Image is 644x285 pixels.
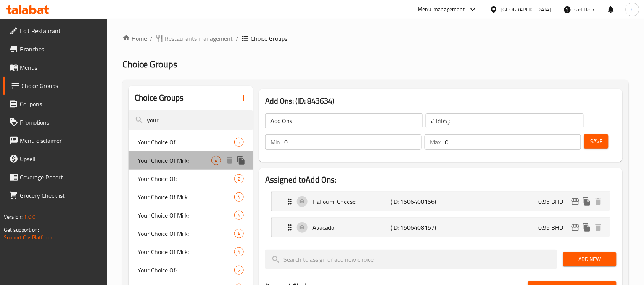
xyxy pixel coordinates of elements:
span: 2 [235,267,243,274]
div: Choices [234,174,244,183]
span: Choice Groups [251,34,287,43]
span: Choice Groups [21,81,101,90]
span: 4 [235,212,243,219]
div: Menu-management [418,5,465,14]
p: Halloumi Cheese [312,197,391,206]
nav: breadcrumb [122,34,629,43]
button: delete [592,196,604,207]
span: Menu disclaimer [20,136,101,145]
div: Your Choice Of:2 [129,261,253,279]
a: Promotions [3,113,108,131]
a: Menu disclaimer [3,131,108,150]
span: Coverage Report [20,173,101,182]
li: / [150,34,153,43]
a: Support.OpsPlatform [4,232,52,242]
span: 4 [235,230,243,237]
div: Your Choice Of Milk:4 [129,206,253,224]
p: Avacado [312,223,391,232]
a: Grocery Checklist [3,186,108,205]
a: Choice Groups [3,77,108,95]
input: search [265,250,557,269]
span: Menus [20,63,101,72]
div: Your Choice Of Milk:4 [129,224,253,243]
span: Your Choice Of Milk: [138,247,234,256]
p: (ID: 1506408156) [391,197,443,206]
span: 2 [235,175,243,183]
div: Choices [234,138,244,147]
span: Grocery Checklist [20,191,101,200]
span: Your Choice Of Milk: [138,229,234,238]
li: / [236,34,238,43]
span: h [631,5,634,14]
div: Choices [234,247,244,256]
span: Your Choice Of: [138,138,234,147]
div: Your Choice Of Milk:4deleteduplicate [129,151,253,170]
div: Your Choice Of Milk:4 [129,243,253,261]
h3: Add Ons: (ID: 843634) [265,95,617,107]
span: 4 [235,248,243,256]
button: delete [592,222,604,233]
button: Add New [563,252,617,266]
button: duplicate [581,196,592,207]
button: edit [570,222,581,233]
p: 0.95 BHD [539,197,570,206]
div: Choices [211,156,221,165]
div: Choices [234,211,244,220]
button: duplicate [581,222,592,233]
span: Save [590,137,602,146]
h2: Assigned to Add Ons: [265,174,617,186]
span: 3 [235,139,243,146]
span: Promotions [20,118,101,127]
span: Your Choice Of Milk: [138,192,234,202]
span: Version: [4,212,23,222]
span: 4 [235,194,243,201]
p: 0.95 BHD [539,223,570,232]
span: 1.0.0 [24,212,35,222]
a: Home [122,34,147,43]
button: edit [570,196,581,207]
p: (ID: 1506408157) [391,223,443,232]
div: Choices [234,229,244,238]
span: Your Choice Of: [138,266,234,275]
li: Expand [265,215,617,240]
span: 4 [212,157,221,164]
input: search [129,110,253,130]
span: Coupons [20,99,101,109]
span: Edit Restaurant [20,26,101,35]
p: Max: [430,138,442,147]
div: Your Choice Of:2 [129,170,253,188]
span: Restaurants management [165,34,233,43]
div: [GEOGRAPHIC_DATA] [501,5,551,14]
span: Your Choice Of Milk: [138,156,211,165]
div: Expand [272,218,610,237]
span: Get support on: [4,225,39,235]
button: delete [224,155,235,166]
a: Edit Restaurant [3,22,108,40]
a: Upsell [3,150,108,168]
span: Your Choice Of: [138,174,234,183]
a: Coupons [3,95,108,113]
div: Expand [272,192,610,211]
h2: Choice Groups [135,92,184,104]
a: Coverage Report [3,168,108,186]
span: Your Choice Of Milk: [138,211,234,220]
a: Branches [3,40,108,58]
li: Expand [265,189,617,215]
button: Save [584,134,609,149]
a: Menus [3,58,108,77]
p: Min: [270,138,281,147]
div: Choices [234,266,244,275]
div: Your Choice Of:3 [129,133,253,151]
div: Your Choice Of Milk:4 [129,188,253,206]
div: Choices [234,192,244,202]
button: duplicate [235,155,247,166]
span: Add New [569,255,610,264]
span: Choice Groups [122,56,177,73]
span: Upsell [20,154,101,163]
a: Restaurants management [156,34,233,43]
span: Branches [20,45,101,54]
